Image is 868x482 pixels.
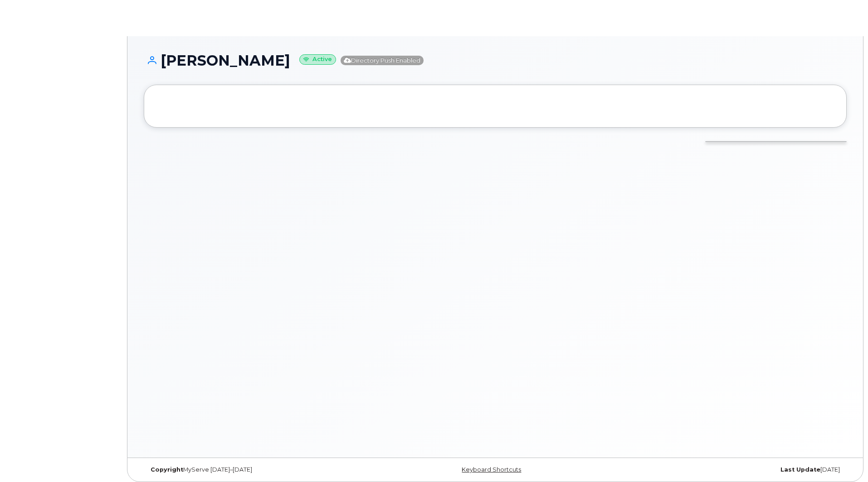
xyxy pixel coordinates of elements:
[299,54,336,65] small: Active
[151,466,183,473] strong: Copyright
[144,52,847,68] h1: [PERSON_NAME]
[612,466,847,473] div: [DATE]
[341,56,424,65] span: Directory Push Enabled
[462,466,521,473] a: Keyboard Shortcuts
[144,466,378,473] div: MyServe [DATE]–[DATE]
[780,466,820,473] strong: Last Update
